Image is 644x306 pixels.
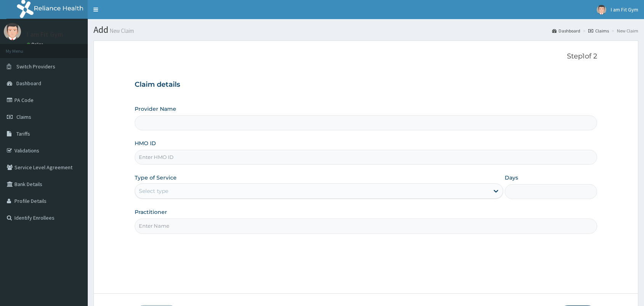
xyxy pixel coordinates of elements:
small: New Claim [108,28,134,34]
label: Type of Service [135,174,177,181]
a: Dashboard [552,28,580,34]
p: I am Fit Gym [27,31,63,38]
input: Enter Name [135,219,597,233]
label: Days [505,174,518,181]
span: Tariffs [16,130,30,137]
span: Dashboard [16,80,41,87]
label: Practitioner [135,208,167,216]
h3: Claim details [135,81,597,89]
a: Claims [588,28,609,34]
div: Select type [139,187,168,195]
span: Claims [16,113,31,120]
img: User Image [4,23,21,40]
p: Step 1 of 2 [135,52,597,61]
span: I am Fit Gym [611,6,638,13]
label: Provider Name [135,105,176,113]
li: New Claim [610,28,638,34]
span: Switch Providers [16,63,55,70]
label: HMO ID [135,139,156,147]
a: Online [27,42,45,47]
h1: Add [93,25,638,35]
img: User Image [597,5,606,15]
input: Enter HMO ID [135,150,597,165]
